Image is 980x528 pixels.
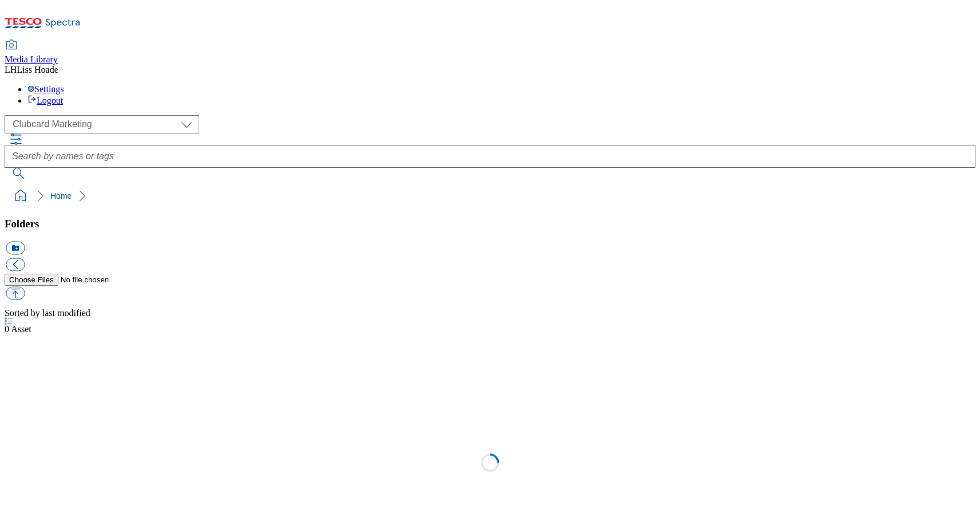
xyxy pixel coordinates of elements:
span: 0 [5,324,11,334]
a: Logout [27,96,63,105]
h3: Folders [5,218,975,230]
a: Home [50,191,72,200]
span: Liss Hoade [17,65,58,74]
nav: breadcrumb [5,185,975,207]
span: Sorted by last modified [5,308,90,318]
a: Settings [27,84,64,94]
span: LH [5,65,17,74]
input: Search by names or tags [5,145,975,168]
a: Media Library [5,41,58,65]
a: home [11,187,30,205]
span: Media Library [5,54,58,64]
span: Asset [5,324,31,334]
